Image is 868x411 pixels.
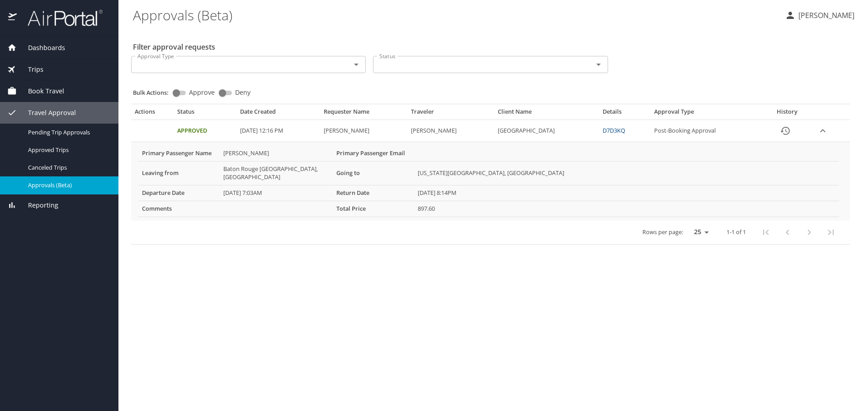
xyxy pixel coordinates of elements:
[17,43,65,53] span: Dashboards
[333,201,414,217] th: Total Price
[131,108,850,244] table: Approval table
[333,161,414,185] th: Going to
[592,58,605,71] button: Open
[138,146,220,161] th: Primary Passenger Name
[220,185,333,201] td: [DATE] 7:03AM
[138,201,220,217] th: Comments
[174,108,236,120] th: Status
[603,126,625,134] a: D7D3KQ
[414,161,839,185] td: [US_STATE][GEOGRAPHIC_DATA], [GEOGRAPHIC_DATA]
[414,185,839,201] td: [DATE] 8:14PM
[235,89,250,96] span: Deny
[133,1,778,29] h1: Approvals (Beta)
[133,88,176,97] p: Bulk Actions:
[236,120,320,142] td: [DATE] 12:16 PM
[17,65,43,74] span: Trips
[494,108,599,120] th: Client Name
[414,201,839,217] td: 897.60
[687,225,712,239] select: rows per page
[18,9,103,27] img: airportal-logo.png
[17,200,58,210] span: Reporting
[599,108,651,120] th: Details
[138,185,220,201] th: Departure Date
[8,9,18,27] img: icon-airportal.png
[138,146,839,217] table: More info for approvals
[796,10,854,21] p: [PERSON_NAME]
[138,161,220,185] th: Leaving from
[174,120,236,142] td: Approved
[774,120,796,142] button: History
[781,7,858,23] button: [PERSON_NAME]
[28,163,108,172] span: Canceled Trips
[236,108,320,120] th: Date Created
[350,58,363,71] button: Open
[333,185,414,201] th: Return Date
[642,229,683,235] p: Rows per page:
[220,161,333,185] td: Baton Rouge [GEOGRAPHIC_DATA], [GEOGRAPHIC_DATA]
[17,86,64,96] span: Book Travel
[220,146,333,161] td: [PERSON_NAME]
[17,108,76,118] span: Travel Approval
[816,124,830,138] button: expand row
[762,108,812,120] th: History
[407,108,495,120] th: Traveler
[28,146,108,154] span: Approved Trips
[320,120,407,142] td: [PERSON_NAME]
[494,120,599,142] td: [GEOGRAPHIC_DATA]
[320,108,407,120] th: Requester Name
[28,128,108,137] span: Pending Trip Approvals
[131,108,174,120] th: Actions
[651,120,762,142] td: Post-Booking Approval
[133,40,215,54] h2: Filter approval requests
[407,120,495,142] td: [PERSON_NAME]
[189,89,215,96] span: Approve
[28,181,108,189] span: Approvals (Beta)
[651,108,762,120] th: Approval Type
[726,229,746,235] p: 1-1 of 1
[333,146,414,161] th: Primary Passenger Email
